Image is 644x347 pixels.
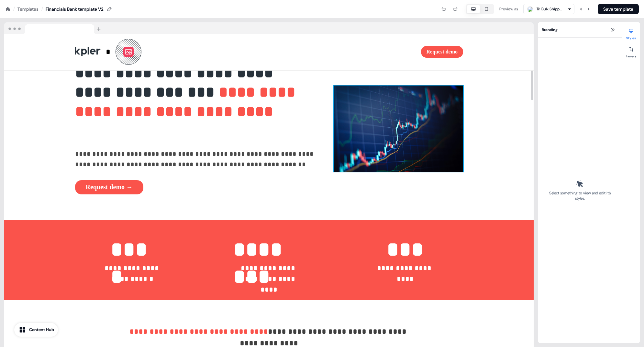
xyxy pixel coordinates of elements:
[547,191,613,201] div: Select something to view and edit it’s styles.
[13,6,15,13] div: /
[55,34,483,70] div: *Request demo
[41,6,43,13] div: /
[75,180,144,194] button: Request demo →
[4,22,104,34] img: Browser topbar
[46,6,104,12] div: Financials Bank template V2
[29,327,54,333] div: Content Hub
[75,180,317,194] div: Request demo →
[334,63,463,194] div: Image
[499,6,518,12] div: Preview as
[17,6,39,12] a: Templates
[14,323,58,337] button: Content Hub
[523,4,574,14] button: Tri Bulk Shipping LTD ([GEOGRAPHIC_DATA])
[334,86,463,172] img: Image
[421,46,463,58] button: Request demo
[537,6,562,12] div: Tri Bulk Shipping LTD ([GEOGRAPHIC_DATA])
[622,44,640,58] button: Layers
[622,26,640,40] button: Styles
[598,4,639,14] button: Save template
[538,22,622,38] div: Branding
[272,46,463,58] div: Request demo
